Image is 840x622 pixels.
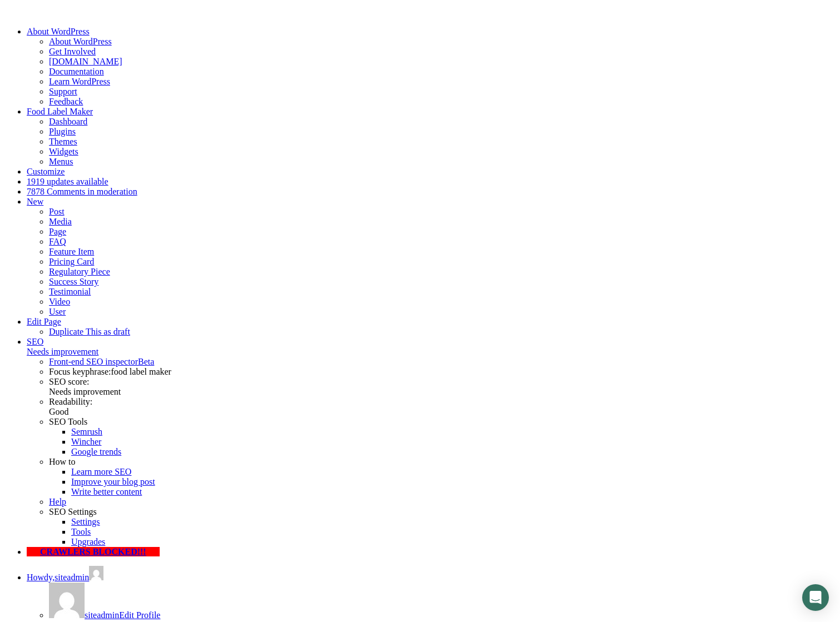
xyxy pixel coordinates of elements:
[49,497,66,506] a: Help
[71,517,100,526] a: Settings
[49,157,73,166] a: Menus
[49,257,94,266] a: Pricing Card
[71,537,105,546] a: Upgrades
[119,610,160,620] span: Edit Profile
[49,137,77,146] a: Themes
[49,207,65,216] a: Post
[49,407,69,416] span: Good
[49,277,98,286] a: Success Story
[49,377,836,397] div: SEO score:
[27,37,836,57] ul: About WordPress
[71,467,131,476] a: Learn more SEO
[27,137,836,167] ul: Food Label Maker
[49,227,66,236] a: Page
[27,347,98,356] span: Needs improvement
[111,367,171,376] span: food label maker
[27,167,65,176] a: Customize
[27,117,836,137] ul: Food Label Maker
[27,187,36,196] span: 78
[49,87,77,96] a: Support
[49,217,72,226] a: Media
[49,397,836,417] div: Readability:
[49,297,70,306] a: Video
[49,37,112,46] a: About WordPress
[49,457,836,467] div: How to
[27,177,36,186] span: 19
[71,447,121,456] a: Google trends
[49,327,130,336] a: Duplicate This as draft
[27,317,61,326] a: Edit Page
[802,584,829,611] div: Open Intercom Messenger
[49,247,94,256] a: Feature Item
[49,357,154,366] a: Front-end SEO inspector
[27,107,93,116] a: Food Label Maker
[49,117,87,126] a: Dashboard
[49,417,836,427] div: SEO Tools
[49,237,66,246] a: FAQ
[49,307,66,316] a: User
[49,77,110,86] a: Learn WordPress
[49,57,122,66] a: [DOMAIN_NAME]
[49,287,91,296] a: Testimonial
[71,427,102,436] a: Semrush
[49,367,836,377] div: Focus keyphrase:
[49,387,836,397] div: Needs improvement
[138,357,154,366] span: Beta
[49,67,104,76] a: Documentation
[55,573,89,582] span: siteadmin
[71,477,155,486] a: Improve your blog post
[49,387,121,396] span: Needs improvement
[85,610,119,620] span: siteadmin
[71,527,91,536] a: Tools
[27,337,43,346] span: SEO
[27,347,836,357] div: Needs improvement
[49,147,78,156] a: Widgets
[27,207,836,317] ul: New
[49,507,836,517] div: SEO Settings
[49,127,76,136] a: Plugins
[36,187,137,196] span: 78 Comments in moderation
[36,177,108,186] span: 19 updates available
[27,197,43,206] span: New
[71,437,101,446] a: Wincher
[27,27,90,36] span: About WordPress
[49,47,96,56] a: Get Involved
[27,547,160,556] a: CRAWLERS BLOCKED!!!
[49,267,110,276] a: Regulatory Piece
[49,407,836,417] div: Good
[49,97,83,106] a: Feedback
[27,573,103,582] a: Howdy,
[27,57,836,107] ul: About WordPress
[71,487,142,496] a: Write better content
